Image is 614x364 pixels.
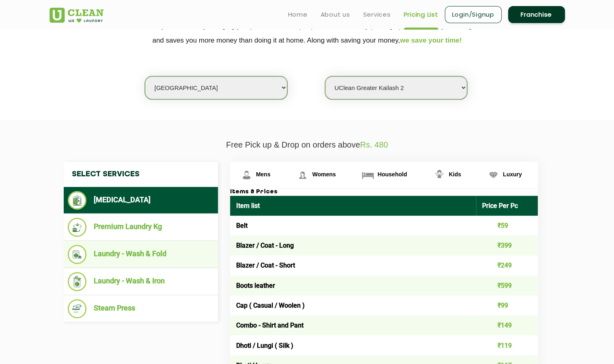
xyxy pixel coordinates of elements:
span: Mens [256,171,271,178]
td: ₹149 [476,315,538,335]
a: Login/Signup [445,6,502,23]
td: Blazer / Coat - Short [230,255,476,275]
h3: Items & Prices [230,188,538,196]
th: Item list [230,196,476,216]
td: Blazer / Coat - Long [230,236,476,255]
a: Services [363,10,391,19]
img: Laundry - Wash & Fold [68,245,87,264]
img: Steam Press [68,299,87,318]
li: Premium Laundry Kg [68,218,214,237]
li: Laundry - Wash & Iron [68,272,214,291]
h4: Select Services [64,162,218,187]
li: [MEDICAL_DATA] [68,191,214,210]
td: ₹119 [476,335,538,355]
td: ₹249 [476,255,538,275]
li: Steam Press [68,299,214,318]
a: Franchise [508,6,565,23]
span: we save your time! [400,36,462,44]
td: ₹599 [476,276,538,295]
td: Boots leather [230,276,476,295]
img: Laundry - Wash & Iron [68,272,87,291]
img: Dry Cleaning [68,191,87,210]
img: Kids [432,168,446,182]
td: ₹399 [476,236,538,255]
img: Household [361,168,375,182]
p: Free Pick up & Drop on orders above [50,140,565,150]
a: Pricing List [404,10,438,19]
span: Womens [312,171,336,178]
th: Price Per Pc [476,196,538,216]
p: We make Laundry affordable by charging you per kilo and not per piece. Our monthly package pricin... [50,19,565,47]
td: Combo - Shirt and Pant [230,315,476,335]
span: Luxury [503,171,522,178]
img: Mens [239,168,254,182]
span: Kids [449,171,461,178]
td: Dhoti / Lungi ( Silk ) [230,335,476,355]
img: Luxury [486,168,500,182]
li: Laundry - Wash & Fold [68,245,214,264]
td: ₹99 [476,295,538,315]
a: Home [288,10,308,19]
a: About us [321,10,350,19]
span: Rs. 480 [360,140,388,149]
span: Household [377,171,407,178]
td: Cap ( Casual / Woolen ) [230,295,476,315]
td: ₹59 [476,216,538,236]
img: Womens [295,168,310,182]
td: Belt [230,216,476,236]
img: UClean Laundry and Dry Cleaning [50,8,103,23]
img: Premium Laundry Kg [68,218,87,237]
